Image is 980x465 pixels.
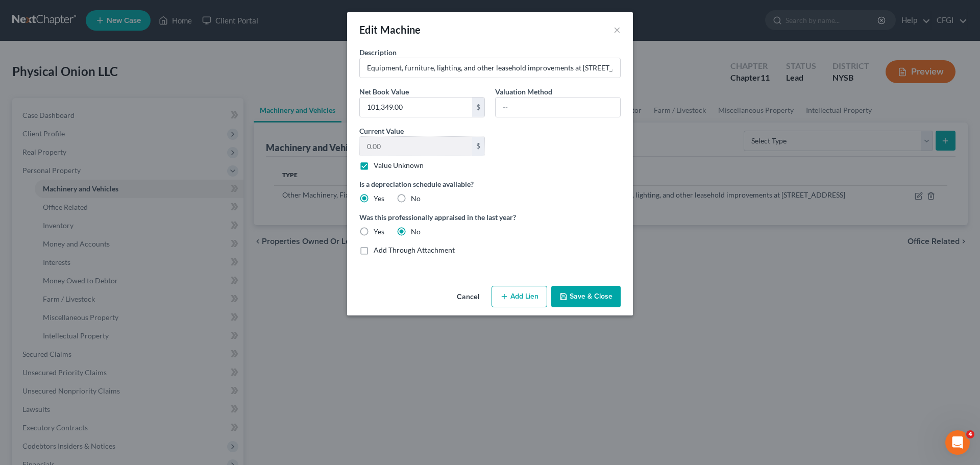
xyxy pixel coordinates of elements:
div: $ [472,97,484,117]
button: Save & Close [551,286,621,307]
label: Add Through Attachment [374,245,455,255]
label: Net Book Value [359,86,409,97]
input: 0.00 [360,97,472,117]
label: Yes [374,227,384,237]
label: Was this professionally appraised in the last year? [359,212,621,223]
button: Add Lien [492,286,547,307]
label: Description [359,47,397,58]
button: Cancel [449,287,487,307]
span: 4 [966,430,974,438]
div: $ [472,137,484,156]
label: No [411,227,421,237]
label: Current Value [359,126,404,136]
label: Is a depreciation schedule available? [359,179,621,189]
label: Value Unknown [374,160,424,170]
iframe: Intercom live chat [945,430,970,455]
button: × [614,23,621,36]
label: Yes [374,193,384,204]
input: 0.00 [360,137,472,156]
label: Valuation Method [495,86,552,97]
label: No [411,193,421,204]
div: Edit Machine [359,22,421,37]
input: -- [496,97,620,117]
input: Describe... [360,58,620,78]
